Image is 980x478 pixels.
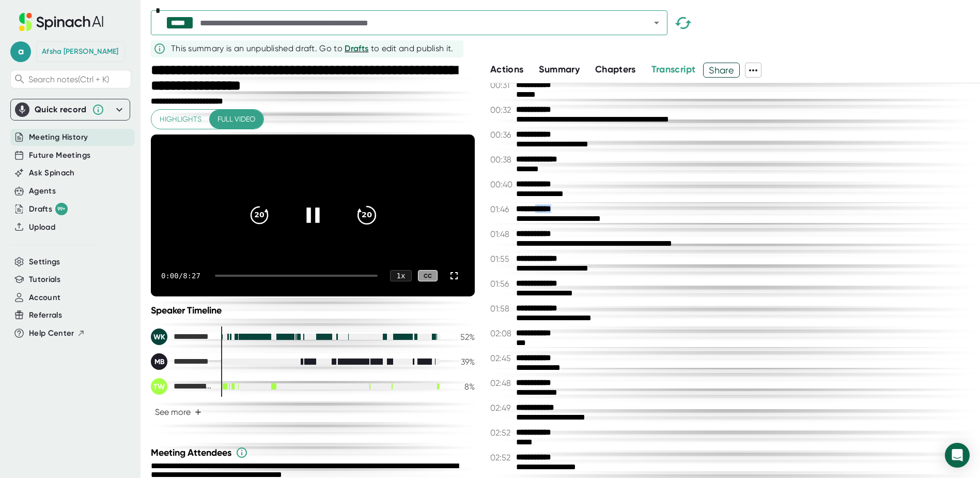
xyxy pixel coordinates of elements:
span: 01:56 [490,279,514,289]
span: 00:38 [490,155,514,165]
span: a [10,41,31,62]
div: 0:00 / 8:27 [161,272,203,280]
span: 02:49 [490,403,514,413]
span: Transcript [651,64,696,75]
span: 01:55 [490,254,514,264]
span: Search notes (Ctrl + K) [28,74,109,84]
span: 02:45 [490,353,514,363]
div: Wendy Kukla [151,328,213,345]
div: MB [151,353,167,370]
div: Quick record [35,104,87,115]
div: Quick record [15,99,126,120]
span: + [195,408,201,416]
div: 8 % [449,382,475,392]
div: Open Intercom Messenger [945,443,970,468]
button: Account [29,292,60,304]
button: Referrals [29,309,62,321]
button: Transcript [651,63,696,77]
button: Drafts [345,42,368,55]
span: 01:46 [490,204,514,214]
span: 01:48 [490,229,514,239]
button: Agents [29,185,56,197]
span: Summary [539,64,579,75]
button: Help Center [29,327,85,339]
div: WK [151,328,167,345]
span: 00:40 [490,180,514,189]
div: Speaker Timeline [151,305,475,316]
span: Help Center [29,327,74,339]
span: 02:08 [490,328,514,338]
span: Share [704,61,739,79]
button: See more+ [151,403,206,421]
div: This summary is an unpublished draft. Go to to edit and publish it. [171,42,454,55]
span: 00:31 [490,80,514,90]
span: 02:52 [490,428,514,438]
button: Share [703,63,740,78]
button: Settings [29,256,60,268]
span: 02:48 [490,378,514,388]
div: Mary Balogh [151,353,213,370]
button: Chapters [595,63,636,77]
div: Meeting Attendees [151,446,477,459]
div: CC [418,270,438,282]
div: 39 % [449,357,475,367]
span: Full video [217,113,255,126]
button: Drafts 99+ [29,203,68,215]
button: Actions [490,63,523,77]
button: Upload [29,221,55,233]
span: Highlights [160,113,201,126]
div: TW [151,378,167,395]
button: Open [649,16,664,30]
span: Drafts [345,43,368,53]
span: 01:58 [490,304,514,313]
div: Afsha Carter [42,47,119,56]
div: 52 % [449,332,475,342]
span: Chapters [595,64,636,75]
button: Full video [209,110,263,129]
button: Tutorials [29,274,60,286]
button: Summary [539,63,579,77]
button: Ask Spinach [29,167,75,179]
span: 02:52 [490,453,514,462]
div: Drafts [29,203,68,215]
span: 00:36 [490,130,514,140]
button: Future Meetings [29,150,90,161]
div: 99+ [55,203,68,215]
button: Highlights [151,110,210,129]
button: Meeting History [29,131,88,143]
div: Tonya Watkins [151,378,213,395]
span: Actions [490,64,523,75]
div: 1 x [390,270,412,281]
span: 00:32 [490,105,514,115]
